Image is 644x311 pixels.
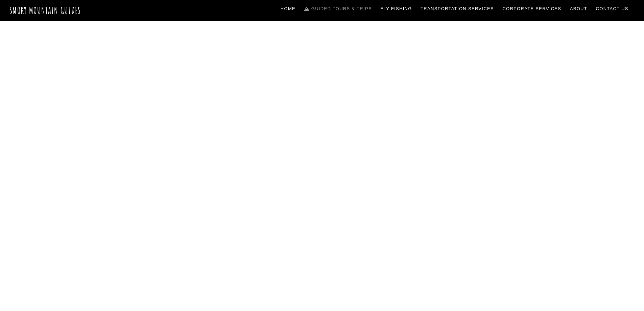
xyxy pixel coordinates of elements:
[593,2,631,16] a: Contact Us
[169,160,475,264] h1: The ONLY one-stop, full Service Guide Company for the Gatlinburg and [GEOGRAPHIC_DATA] side of th...
[418,2,496,16] a: Transportation Services
[238,123,407,150] span: Guided Trips & Tours
[9,5,81,16] a: Smoky Mountain Guides
[500,2,564,16] a: Corporate Services
[278,2,298,16] a: Home
[378,2,415,16] a: Fly Fishing
[567,2,590,16] a: About
[302,2,375,16] a: Guided Tours & Trips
